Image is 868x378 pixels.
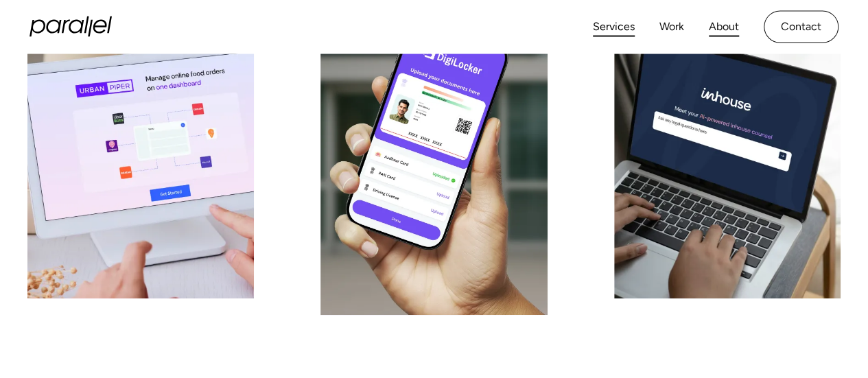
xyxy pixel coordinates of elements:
a: Services [593,16,635,36]
a: About [709,16,739,36]
a: Work [659,16,684,36]
a: Contact [764,10,838,43]
img: card-image [27,2,254,298]
img: card-image [614,2,841,298]
a: home [30,16,112,37]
